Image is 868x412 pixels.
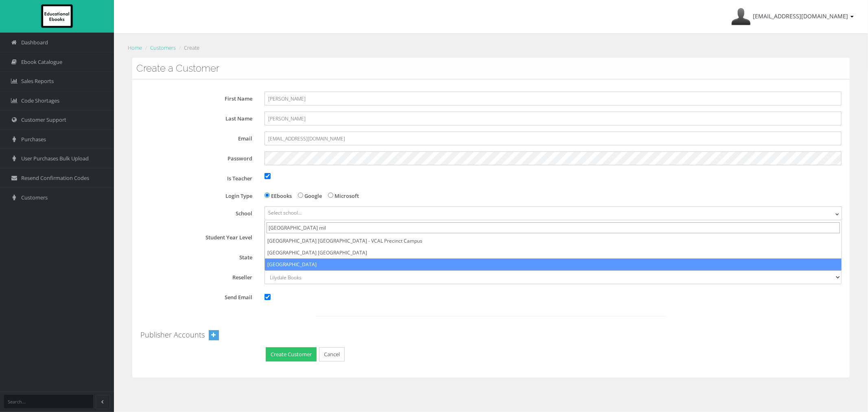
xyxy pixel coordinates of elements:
span: Customers [21,194,48,202]
label: EEbooks [271,192,292,200]
span: Code Shortages [21,97,59,105]
span: Select school... [268,209,302,216]
label: Student Year Level [140,230,258,242]
label: State [140,250,258,262]
span: Ebook Catalogue [21,58,62,66]
button: Create Customer [266,347,317,362]
span: Customer Support [21,116,66,124]
h4: Publisher Accounts [140,331,205,339]
img: Avatar [731,7,751,26]
label: First Name [140,92,258,103]
span: Resend Confirmation Codes [21,174,89,182]
span: Dashboard [21,39,48,46]
label: Is Teacher [140,171,258,183]
span: Sales Reports [21,77,54,85]
h3: Create a Customer [136,63,846,74]
a: Cancel [319,347,345,362]
input: Search... [4,395,93,408]
span: Purchases [21,136,46,143]
li: [GEOGRAPHIC_DATA] [265,259,842,270]
label: Last Name [140,112,258,123]
label: Email [140,131,258,143]
label: Send Email [140,290,258,302]
label: Google [304,192,322,200]
li: [GEOGRAPHIC_DATA] [GEOGRAPHIC_DATA] - VCAL Precinct Campus [265,235,842,247]
label: Reseller [140,270,258,282]
span: User Purchases Bulk Upload [21,155,89,162]
label: School [140,206,258,218]
label: Login Type [140,189,258,200]
label: Microsoft [335,192,359,200]
a: Customers [150,44,176,51]
li: [GEOGRAPHIC_DATA] [GEOGRAPHIC_DATA] [265,247,842,259]
a: Home [128,44,142,51]
label: Password [140,151,258,163]
span: [EMAIL_ADDRESS][DOMAIN_NAME] [753,12,848,20]
li: Create [177,44,199,52]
